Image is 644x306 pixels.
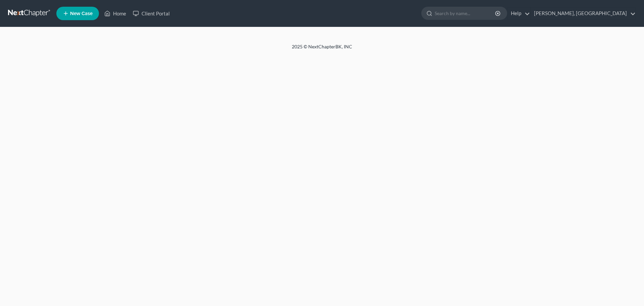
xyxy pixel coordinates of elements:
a: Client Portal [129,7,173,19]
span: New Case [70,11,93,16]
a: [PERSON_NAME], [GEOGRAPHIC_DATA] [531,7,636,19]
a: Home [101,7,129,19]
a: Help [507,7,530,19]
input: Search by name... [435,7,496,19]
div: 2025 © NextChapterBK, INC [131,43,513,55]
